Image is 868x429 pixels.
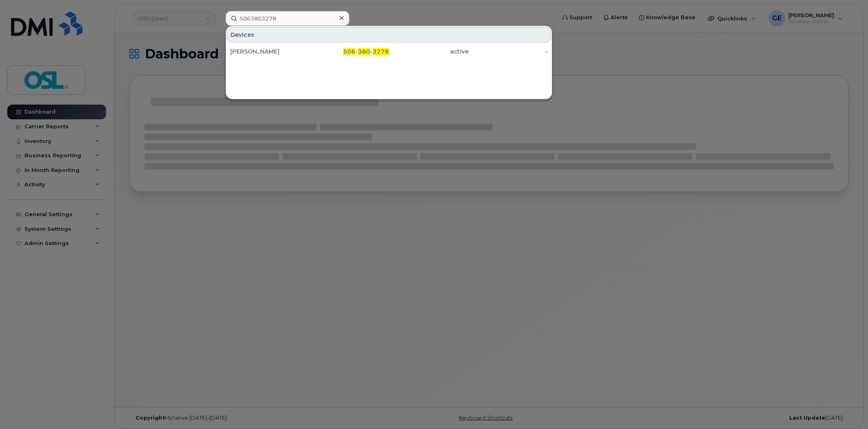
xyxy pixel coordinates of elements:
[310,47,389,56] div: - -
[468,47,548,56] div: -
[230,47,310,56] div: [PERSON_NAME]
[227,27,551,42] div: Devices
[373,48,389,55] span: 3278
[227,44,551,59] a: [PERSON_NAME]506-380-3278active-
[389,47,468,56] div: active
[358,48,370,55] span: 380
[343,48,355,55] span: 506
